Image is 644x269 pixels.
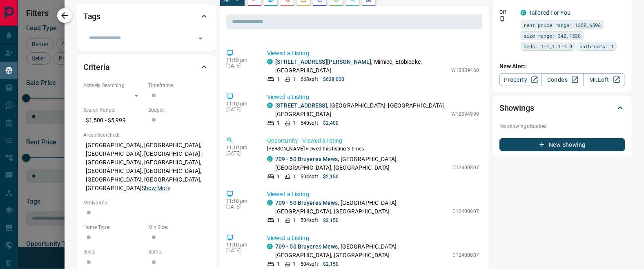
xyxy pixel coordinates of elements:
p: [DATE] [226,63,255,69]
p: Opportunity - Viewed a listing [267,137,479,145]
a: 709 - 50 Bruyeres Mews [275,156,338,162]
svg: Push Notification Only [499,16,505,22]
a: 709 - 50 Bruyeres Mews [275,200,338,206]
p: $628,000 [323,76,345,83]
p: 11:10 pm [226,101,255,107]
p: 504 sqft [301,173,318,180]
p: [DATE] [226,107,255,112]
div: condos.ca [267,103,273,108]
p: Viewed a Listing [267,190,479,199]
p: 1 [293,119,296,127]
h2: Tags [83,10,100,23]
div: condos.ca [521,10,526,16]
button: Show More [142,184,170,193]
a: Condos [541,73,583,86]
p: 1 [293,173,296,180]
p: [DATE] [226,150,255,156]
p: 1 [277,119,280,127]
p: 1 [277,217,280,224]
p: [DATE] [226,248,255,253]
h2: Showings [499,101,534,114]
p: 11:10 pm [226,242,255,248]
p: Budget: [148,106,209,114]
p: C12400807 [452,208,479,215]
p: , [GEOGRAPHIC_DATA], [GEOGRAPHIC_DATA], [GEOGRAPHIC_DATA] [275,242,448,260]
p: 663 sqft [301,76,318,83]
p: 11:10 pm [226,57,255,63]
p: 1 [277,76,280,83]
p: , [GEOGRAPHIC_DATA], [GEOGRAPHIC_DATA], [GEOGRAPHIC_DATA] [275,199,448,216]
p: , [GEOGRAPHIC_DATA], [GEOGRAPHIC_DATA], [GEOGRAPHIC_DATA] [275,101,447,119]
p: 1 [293,76,296,83]
a: Mr.Loft [583,73,625,86]
p: 1 [277,173,280,180]
a: [STREET_ADDRESS] [275,102,327,109]
button: Open [195,33,206,44]
p: Viewed a Listing [267,234,479,242]
p: W12339460 [451,67,479,74]
p: $2,150 [323,173,339,180]
button: New Showing [499,138,625,151]
p: 504 sqft [301,217,318,224]
p: 1 [277,260,280,268]
span: size range: 342,1538 [524,31,581,40]
p: $1,500 - $5,999 [83,114,144,127]
div: condos.ca [267,200,273,206]
p: 11:10 pm [226,198,255,204]
p: No showings booked [499,123,625,130]
h2: Criteria [83,61,110,74]
p: Min Size: [148,224,209,231]
span: rent price range: 1350,6598 [524,21,601,29]
p: 504 sqft [301,260,318,268]
a: Property [499,73,541,86]
p: Beds: [83,248,144,256]
p: Viewed a Listing [267,49,479,58]
p: Motivation: [83,199,209,206]
p: , [GEOGRAPHIC_DATA], [GEOGRAPHIC_DATA], [GEOGRAPHIC_DATA] [275,155,448,172]
p: [GEOGRAPHIC_DATA], [GEOGRAPHIC_DATA], [GEOGRAPHIC_DATA], [GEOGRAPHIC_DATA] | [GEOGRAPHIC_DATA], [... [83,139,209,195]
p: Actively Searching: [83,82,144,89]
p: Viewed a Listing [267,93,479,101]
a: 709 - 50 Bruyeres Mews [275,243,338,250]
p: 640 sqft [301,119,318,127]
p: Timeframe: [148,82,209,89]
p: C12400807 [452,164,479,171]
a: Tailored For You [529,9,570,16]
p: Search Range: [83,106,144,114]
span: beds: 1-1,1.1-1.9 [524,42,572,50]
p: Areas Searched: [83,131,209,139]
div: Showings [499,98,625,118]
p: [PERSON_NAME] viewed this listing 3 times [267,145,479,152]
p: 11:10 pm [226,145,255,150]
p: , Mimico, Etobicoke, [GEOGRAPHIC_DATA] [275,58,447,75]
p: C12400807 [452,251,479,259]
div: Tags [83,7,209,26]
div: condos.ca [267,156,273,162]
p: Home Type: [83,224,144,231]
a: [STREET_ADDRESS][PERSON_NAME] [275,58,372,65]
p: 1 [293,217,296,224]
p: Baths: [148,248,209,256]
div: condos.ca [267,244,273,249]
p: New Alert: [499,62,625,71]
div: condos.ca [267,59,273,65]
div: Criteria [83,57,209,77]
span: bathrooms: 1 [579,42,614,50]
p: [DATE] [226,204,255,210]
p: $2,400 [323,119,339,127]
p: 1 [293,260,296,268]
p: $2,150 [323,260,339,268]
p: W12394999 [451,110,479,118]
p: Off [499,9,516,16]
p: $2,150 [323,217,339,224]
